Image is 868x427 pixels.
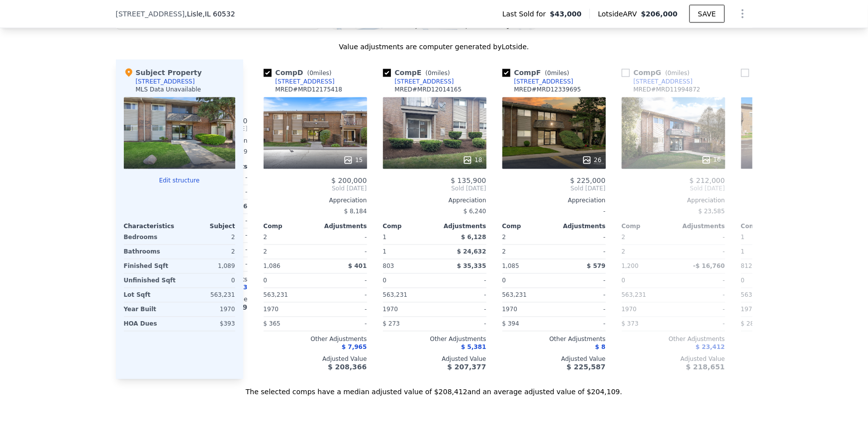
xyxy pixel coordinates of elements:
span: 2 [502,234,506,241]
span: $ 7,965 [342,344,367,351]
div: Comp G [622,68,694,78]
span: 2 [264,234,268,241]
div: Unfinished Sqft [124,274,178,288]
div: Other Adjustments [264,336,367,343]
a: [STREET_ADDRESS] [264,78,335,85]
div: Other Adjustments [741,336,845,343]
div: Bathrooms [124,245,178,259]
span: $ 8 [595,344,606,351]
span: 563,231 [502,292,527,299]
span: , IL 60532 [202,10,235,18]
div: Comp F [502,68,574,78]
span: Sold [DATE] [741,185,845,193]
div: 2 [182,231,235,245]
div: - [675,231,725,245]
span: Sold [DATE] [622,185,725,193]
div: Adjusted Value [502,355,606,363]
span: Sold [DATE] [383,185,486,193]
span: 563,231 [383,292,408,299]
span: 0 [622,277,626,284]
div: - [556,303,606,317]
div: 2 [502,245,552,259]
div: MLS Data Unavailable [136,85,201,93]
span: $ 8,184 [344,208,367,215]
div: - [437,274,486,288]
span: $ 218,651 [686,363,725,371]
div: [STREET_ADDRESS] [276,78,335,85]
div: 1970 [741,303,791,317]
span: ( miles) [303,70,336,77]
span: $ 6,240 [464,208,486,215]
span: $ 6,128 [461,234,486,241]
span: $ 35,335 [457,263,486,270]
span: 0 [547,70,551,77]
a: [STREET_ADDRESS] [741,78,812,85]
div: Adjustments [435,223,486,231]
span: 812 [741,263,753,270]
div: - [675,245,725,259]
div: Comp D [264,68,336,78]
span: 1 [383,234,387,241]
span: $ 280 [741,321,758,328]
div: The selected comps have a median adjusted value of $208,412 and an average adjusted value of $204... [116,379,753,397]
div: Value adjustments are computer generated by Lotside . [116,42,753,52]
span: $ 401 [348,263,367,270]
span: 563,231 [741,292,766,299]
div: - [675,303,725,317]
div: Appreciation [383,197,486,205]
span: Sold [DATE] [502,185,606,193]
span: $ 200,000 [331,177,367,185]
span: 0 [502,277,506,284]
div: - [675,288,725,302]
div: Appreciation [264,197,367,205]
span: 0 [383,277,387,284]
div: Appreciation [502,197,606,205]
span: $ 23,412 [696,344,725,351]
div: - [556,231,606,245]
div: $393 [182,317,235,331]
span: Sold [DATE] [264,185,367,193]
div: - [437,303,486,317]
span: 2 [622,234,626,241]
span: -$ 16,760 [693,263,725,270]
div: Bedrooms [124,231,178,245]
span: $ 135,900 [451,177,486,185]
div: 563,231 [182,288,235,302]
span: 563,231 [264,292,289,299]
div: MRED # MRD12175418 [276,85,343,93]
div: 2 [622,245,672,259]
span: $ 208,366 [328,363,367,371]
div: MRED # MRD12339695 [514,85,581,93]
span: 1,086 [264,263,281,270]
button: Show Options [733,4,753,24]
span: $ 5,381 [461,344,486,351]
button: Edit structure [124,177,235,185]
span: 1,085 [502,263,519,270]
div: Year Built [124,303,178,317]
span: $ 373 [622,321,639,328]
div: 18 [463,155,482,165]
div: [STREET_ADDRESS] [634,78,693,85]
div: HOA Dues [124,317,178,331]
span: 0 [741,277,745,284]
span: 0 [668,70,672,77]
span: $ 273 [383,321,400,328]
span: $ 394 [502,321,519,328]
div: - [437,288,486,302]
div: [STREET_ADDRESS] [395,78,454,85]
span: $ 365 [264,321,281,328]
div: Other Adjustments [622,336,725,343]
div: Adjustments [315,223,367,231]
span: $206,000 [641,10,678,18]
div: Appreciation [622,197,725,205]
div: 26 [582,155,601,165]
div: 2 [182,245,235,259]
span: , Lisle [185,9,235,19]
span: 0 [428,70,432,77]
span: 1,200 [622,263,639,270]
div: Lot Sqft [124,288,178,302]
div: MRED # MRD11994872 [634,85,701,93]
div: Subject Property [124,68,202,78]
div: Adjusted Value [622,355,725,363]
div: Appreciation [741,197,845,205]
